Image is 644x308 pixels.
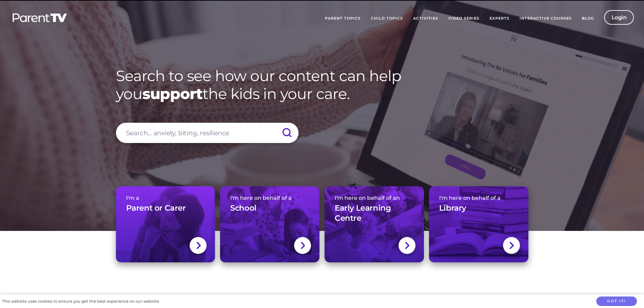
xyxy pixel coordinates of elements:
input: Submit [275,123,299,143]
a: Experts [484,10,515,27]
div: This website uses cookies to ensure you get the best experience on our website. [2,298,160,305]
h3: Early Learning Centre [335,203,414,223]
input: Search... anxiety, biting, resilience [116,123,299,143]
a: Child Topics [366,10,408,27]
h3: Parent or Carer [126,203,186,213]
strong: support [142,85,202,103]
a: Blog [577,10,599,27]
h3: Library [439,203,466,213]
h1: Search to see how our content can help you the kids in your care. [116,67,528,103]
img: svg+xml;base64,PHN2ZyBlbmFibGUtYmFja2dyb3VuZD0ibmV3IDAgMCAxNC44IDI1LjciIHZpZXdCb3g9IjAgMCAxNC44ID... [300,241,305,250]
a: Video Series [443,10,484,27]
span: I'm here on behalf of a [230,195,309,201]
img: svg+xml;base64,PHN2ZyBlbmFibGUtYmFja2dyb3VuZD0ibmV3IDAgMCAxNC44IDI1LjciIHZpZXdCb3g9IjAgMCAxNC44ID... [404,241,409,250]
a: I'm here on behalf of aSchool [220,186,319,262]
a: I'm here on behalf of aLibrary [429,186,528,262]
img: svg+xml;base64,PHN2ZyBlbmFibGUtYmFja2dyb3VuZD0ibmV3IDAgMCAxNC44IDI1LjciIHZpZXdCb3g9IjAgMCAxNC44ID... [196,241,201,250]
a: Login [604,10,634,25]
img: parenttv-logo-white.4c85aaf.svg [12,13,68,23]
button: Got it! [596,297,637,306]
a: I'm aParent or Carer [116,186,215,262]
a: Parent Topics [320,10,366,27]
span: I'm a [126,195,205,201]
a: Activities [408,10,443,27]
h3: School [230,203,257,213]
img: svg+xml;base64,PHN2ZyBlbmFibGUtYmFja2dyb3VuZD0ibmV3IDAgMCAxNC44IDI1LjciIHZpZXdCb3g9IjAgMCAxNC44ID... [509,241,514,250]
a: I'm here on behalf of anEarly Learning Centre [325,186,424,262]
span: I'm here on behalf of an [335,195,414,201]
a: Interactive Courses [515,10,577,27]
span: I'm here on behalf of a [439,195,518,201]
